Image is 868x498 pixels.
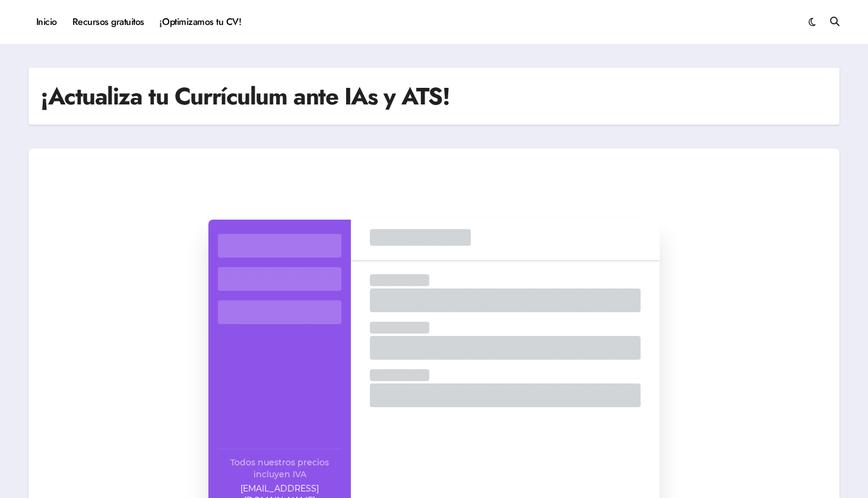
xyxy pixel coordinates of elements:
[152,6,249,38] a: ¡Optimizamos tu CV!
[218,456,341,480] div: Todos nuestros precios incluyen IVA
[65,6,152,38] a: Recursos gratuitos
[28,6,65,38] a: Inicio
[40,80,449,113] h1: ¡Actualiza tu Currículum ante IAs y ATS!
